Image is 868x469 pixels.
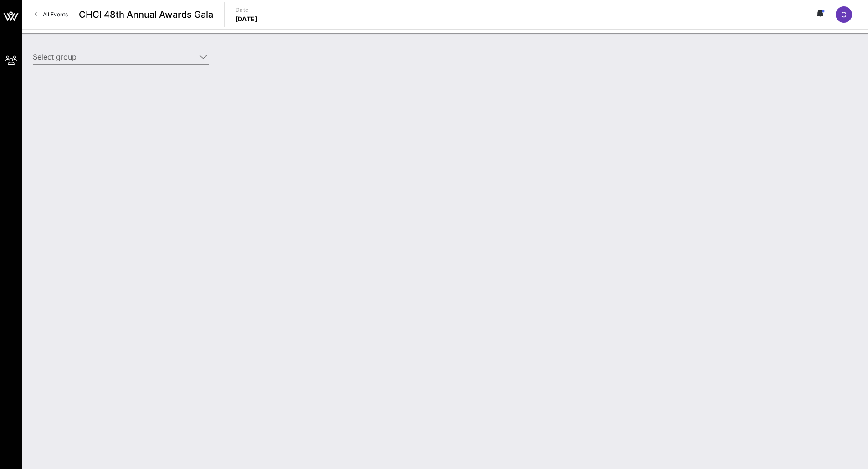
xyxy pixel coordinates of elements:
span: C [841,10,847,19]
span: CHCI 48th Annual Awards Gala [79,8,213,21]
p: [DATE] [236,15,257,24]
div: C [836,6,852,23]
span: All Events [43,11,68,18]
a: All Events [29,7,73,22]
p: Date [236,5,257,15]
